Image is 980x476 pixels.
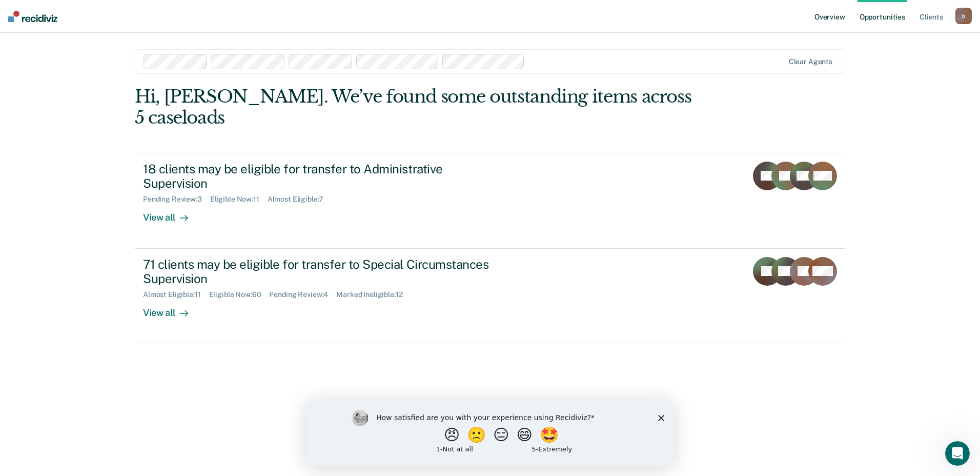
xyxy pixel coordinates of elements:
[336,290,411,299] div: Marked Ineligible : 12
[143,257,503,287] div: 71 clients may be eligible for transfer to Special Circumstances Supervision
[307,400,673,466] iframe: Survey by Kim from Recidiviz
[268,195,332,204] div: Almost Eligible : 7
[143,290,209,299] div: Almost Eligible : 11
[209,290,270,299] div: Eligible Now : 60
[143,195,210,204] div: Pending Review : 3
[945,441,970,466] iframe: Intercom live chat
[143,299,200,319] div: View all
[269,290,336,299] div: Pending Review : 4
[135,86,703,128] div: Hi, [PERSON_NAME]. We’ve found some outstanding items across 5 caseloads
[210,195,268,204] div: Eligible Now : 11
[135,249,845,344] a: 71 clients may be eligible for transfer to Special Circumstances SupervisionAlmost Eligible:11Eli...
[143,162,503,191] div: 18 clients may be eligible for transfer to Administrative Supervision
[143,204,200,224] div: View all
[135,153,845,249] a: 18 clients may be eligible for transfer to Administrative SupervisionPending Review:3Eligible Now...
[789,57,832,66] div: Clear agents
[955,8,972,24] button: b
[8,11,57,22] img: Recidiviz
